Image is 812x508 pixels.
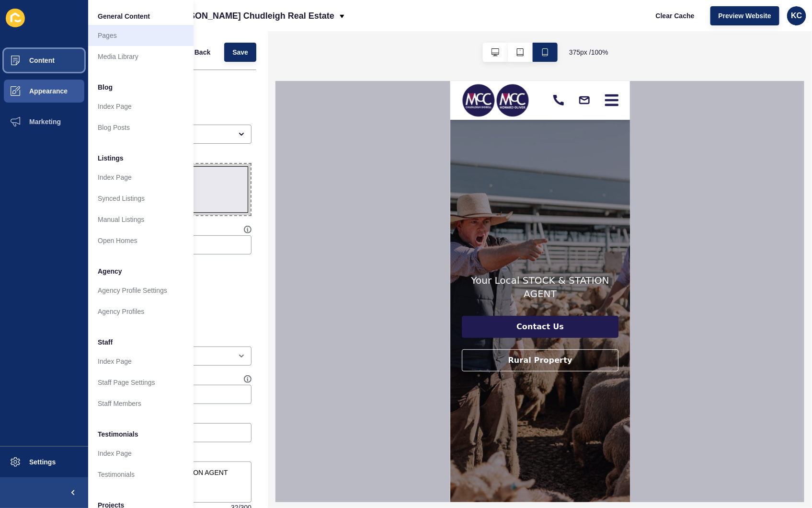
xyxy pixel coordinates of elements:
[98,337,113,347] span: Staff
[11,2,79,36] img: logo
[224,43,256,62] button: Save
[88,393,194,414] a: Staff Members
[656,11,695,21] span: Clear Cache
[88,443,194,464] a: Index Page
[88,351,194,372] a: Index Page
[232,47,248,57] span: Save
[98,153,124,163] span: Listings
[11,193,168,219] h2: Your Local STOCK & STATION AGENT
[98,429,138,439] span: Testimonials
[88,230,194,251] a: Open Homes
[98,12,150,21] span: General Content
[94,4,334,28] p: [PERSON_NAME] [PERSON_NAME] Chudleigh Real Estate
[11,235,168,257] a: Contact Us
[11,268,168,290] a: Rural Property
[791,11,802,21] span: KC
[88,117,194,138] a: Blog Posts
[88,301,194,322] a: Agency Profiles
[98,82,113,92] span: Blog
[88,464,194,485] a: Testimonials
[194,47,210,57] span: Back
[98,266,122,276] span: Agency
[88,209,194,230] a: Manual Listings
[179,43,219,62] button: <Back
[88,188,194,209] a: Synced Listings
[88,167,194,188] a: Index Page
[648,6,703,25] button: Clear Cache
[719,11,771,21] span: Preview Website
[88,280,194,301] a: Agency Profile Settings
[88,96,194,117] a: Index Page
[88,46,194,67] a: Media Library
[88,25,194,46] a: Pages
[88,372,194,393] a: Staff Page Settings
[569,47,608,57] span: 375 px / 100 %
[710,6,779,25] button: Preview Website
